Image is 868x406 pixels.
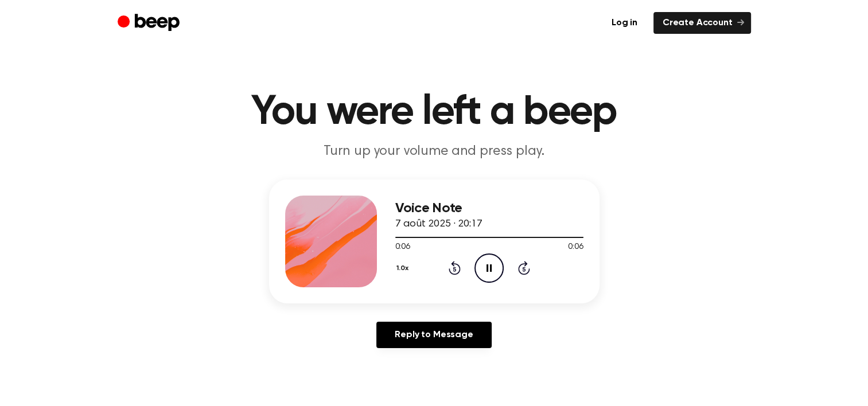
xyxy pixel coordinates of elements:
[395,259,413,278] button: 1.0x
[395,241,410,253] span: 0:06
[602,12,647,34] a: Log in
[568,241,583,253] span: 0:06
[141,92,728,133] h1: You were left a beep
[395,219,482,229] span: 7 août 2025 · 20:17
[653,12,751,34] a: Create Account
[376,322,491,348] a: Reply to Message
[118,12,182,34] a: Beep
[395,201,583,216] h3: Voice Note
[214,142,655,161] p: Turn up your volume and press play.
